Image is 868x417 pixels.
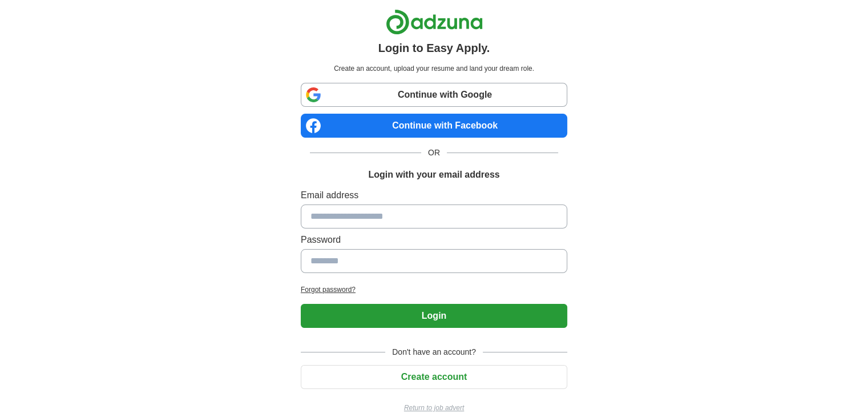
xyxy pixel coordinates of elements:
[368,168,499,182] h1: Login with your email address
[301,304,567,328] button: Login
[301,372,567,382] a: Create account
[385,346,483,358] span: Don't have an account?
[303,63,565,74] p: Create an account, upload your resume and land your dream role.
[301,189,567,202] label: Email address
[421,147,447,159] span: OR
[301,365,567,389] button: Create account
[301,233,567,247] label: Password
[301,83,567,107] a: Continue with Google
[301,403,567,413] a: Return to job advert
[301,284,567,295] a: Forgot password?
[378,39,490,57] h1: Login to Easy Apply.
[386,9,483,35] img: Adzuna logo
[301,114,567,138] a: Continue with Facebook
